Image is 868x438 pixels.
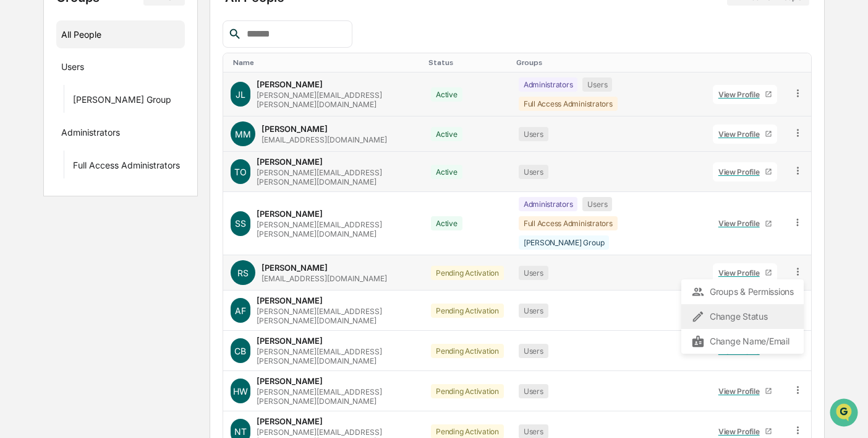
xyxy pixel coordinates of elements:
div: Toggle SortBy [428,58,506,67]
iframe: Open customer support [828,397,862,431]
div: Users [582,197,612,211]
a: View Profile [713,125,777,144]
div: [PERSON_NAME] [257,209,323,219]
div: [PERSON_NAME] [257,296,323,305]
div: Users [519,127,548,141]
div: View Profile [718,167,765,177]
div: Toggle SortBy [794,58,806,67]
div: [PERSON_NAME] [257,376,323,386]
div: Active [431,165,462,179]
span: TO [234,167,247,177]
span: HW [233,386,248,396]
a: View Profile [713,263,777,283]
span: JL [236,89,245,100]
div: Full Access Administrators [519,97,618,111]
div: [PERSON_NAME][EMAIL_ADDRESS][PERSON_NAME][DOMAIN_NAME] [257,168,416,186]
div: Administrators [519,197,578,211]
span: NT [234,426,247,437]
span: AF [235,305,246,316]
div: Change Name/Email [691,334,794,349]
button: back [12,10,27,25]
div: View Profile [718,268,765,278]
div: View Profile [718,427,765,436]
div: Users [61,61,84,76]
p: Hi [PERSON_NAME] you're doing well! Apologies for the delay here. Your users are still pending, s... [46,96,208,215]
div: Toggle SortBy [516,58,700,67]
div: Can you remind me how to do that? [80,260,219,289]
div: [PERSON_NAME][EMAIL_ADDRESS][PERSON_NAME][DOMAIN_NAME] [257,90,416,109]
div: Pending Activation [431,384,504,398]
div: [PERSON_NAME] [257,157,323,167]
div: Toggle SortBy [233,58,419,67]
div: All People [61,24,180,45]
span: 27 seconds ago [167,298,225,308]
div: [PERSON_NAME] [262,124,328,134]
div: Users [519,384,548,398]
div: View Profile [718,90,765,99]
div: [EMAIL_ADDRESS][DOMAIN_NAME] [262,274,387,283]
div: [PERSON_NAME] [257,336,323,346]
span: MM [235,129,251,139]
span: SS [235,218,246,229]
img: 1746055101610-c473b297-6a78-478c-a979-82029cc54cd1 [25,211,35,221]
span: RS [237,268,249,278]
img: Jack Rasmussen [12,199,32,219]
div: Users [519,304,548,318]
div: Toggle SortBy [710,58,780,67]
span: CB [234,346,246,356]
div: Users [519,344,548,358]
div: [PERSON_NAME][EMAIL_ADDRESS][PERSON_NAME][DOMAIN_NAME] [257,307,416,325]
div: Active [431,216,462,230]
div: [EMAIL_ADDRESS][DOMAIN_NAME] [262,135,387,144]
div: View Profile [718,387,765,396]
div: [PERSON_NAME][EMAIL_ADDRESS][PERSON_NAME][DOMAIN_NAME] [257,387,416,406]
span: • [104,227,108,237]
div: Users [519,165,548,179]
div: Administrators [61,127,120,142]
div: View Profile [718,129,765,139]
div: View Profile [718,219,765,228]
div: Active [431,127,462,141]
div: Full Access Administrators [519,216,618,230]
img: Go home [32,10,47,25]
div: Users [582,77,612,92]
div: [PERSON_NAME][EMAIL_ADDRESS][PERSON_NAME][DOMAIN_NAME] [257,220,416,239]
div: Active [431,87,462,102]
div: Change Status [691,309,794,324]
div: [PERSON_NAME] [257,79,323,89]
div: Administrators [519,77,578,92]
div: Pending Activation [431,304,504,318]
div: [PERSON_NAME][EMAIL_ADDRESS][PERSON_NAME][DOMAIN_NAME] [257,347,416,366]
a: View Profile [713,214,777,233]
div: Users [519,266,548,280]
div: Pending Activation [431,266,504,280]
div: [PERSON_NAME] Group [519,235,609,250]
span: 11:13 AM [190,65,225,75]
a: View Profile [713,162,777,182]
div: Full Access Administrators [73,160,180,175]
a: View Profile [713,382,777,401]
button: Send [214,333,229,348]
span: [PERSON_NAME] [40,227,101,237]
div: [PERSON_NAME] [262,263,328,273]
a: View Profile [713,85,777,104]
div: Groups & Permissions [691,284,794,299]
div: Pending Activation [431,344,504,358]
span: 23 minutes ago [111,227,169,237]
div: [PERSON_NAME] Group [73,94,171,109]
div: [PERSON_NAME] [257,416,323,426]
